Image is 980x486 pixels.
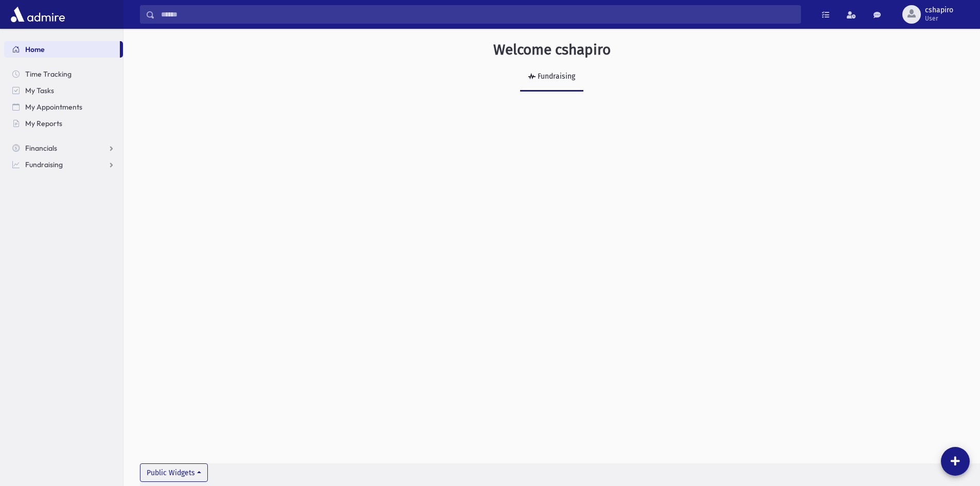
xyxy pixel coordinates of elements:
[4,140,123,156] a: Financials
[25,119,62,128] span: My Reports
[25,160,63,169] span: Fundraising
[536,72,575,81] div: Fundraising
[8,4,67,25] img: AdmirePro
[925,6,953,14] span: cshapiro
[25,143,57,153] span: Financials
[140,463,208,482] button: Public Widgets
[4,41,120,58] a: Home
[4,156,123,173] a: Fundraising
[520,63,583,92] a: Fundraising
[25,69,72,79] span: Time Tracking
[155,5,800,24] input: Search
[4,66,123,82] a: Time Tracking
[493,41,611,59] h3: Welcome cshapiro
[4,115,123,132] a: My Reports
[25,86,54,95] span: My Tasks
[925,14,953,23] span: User
[25,45,45,54] span: Home
[25,102,82,112] span: My Appointments
[4,99,123,115] a: My Appointments
[4,82,123,99] a: My Tasks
